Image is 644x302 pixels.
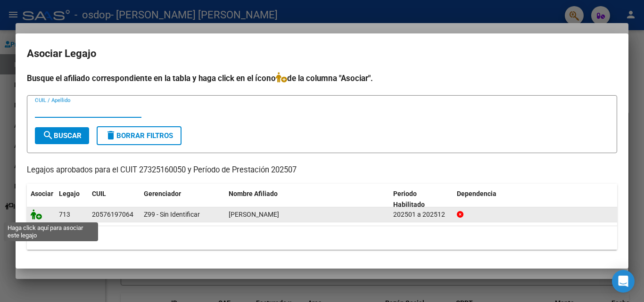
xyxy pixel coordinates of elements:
div: 20576197064 [92,209,133,220]
datatable-header-cell: Gerenciador [140,184,225,215]
span: Dependencia [457,190,496,197]
button: Buscar [35,127,89,144]
span: Legajo [59,190,80,197]
datatable-header-cell: Nombre Afiliado [225,184,389,215]
span: Gerenciador [144,190,181,197]
span: Periodo Habilitado [393,190,425,208]
span: 713 [59,211,70,218]
button: Borrar Filtros [97,126,182,145]
span: CUIL [92,190,106,197]
span: Borrar Filtros [105,131,173,140]
span: Z99 - Sin Identificar [144,211,200,218]
mat-icon: search [42,130,54,141]
datatable-header-cell: CUIL [88,184,140,215]
h2: Asociar Legajo [27,45,617,63]
div: 202501 a 202512 [393,209,449,220]
mat-icon: delete [105,130,116,141]
span: Nombre Afiliado [229,190,278,197]
datatable-header-cell: Dependencia [453,184,618,215]
p: Legajos aprobados para el CUIT 27325160050 y Período de Prestación 202507 [27,164,617,176]
h4: Busque el afiliado correspondiente en la tabla y haga click en el ícono de la columna "Asociar". [27,72,617,84]
span: Asociar [31,190,53,197]
datatable-header-cell: Asociar [27,184,55,215]
div: 1 registros [27,226,617,250]
span: Buscar [42,131,82,140]
div: Open Intercom Messenger [612,270,635,293]
span: ACEVEDO DYLAN [229,211,279,218]
datatable-header-cell: Periodo Habilitado [389,184,453,215]
datatable-header-cell: Legajo [55,184,88,215]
